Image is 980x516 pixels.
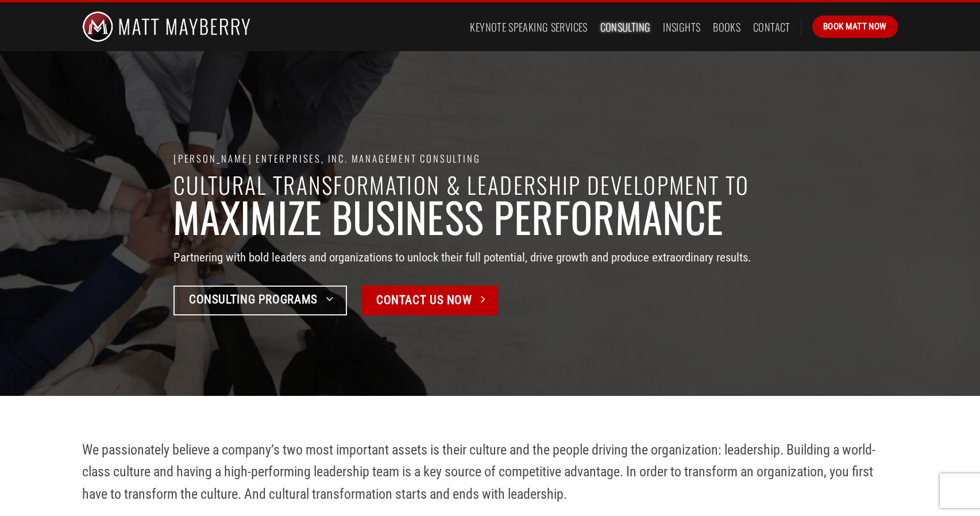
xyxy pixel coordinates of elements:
[753,17,790,37] a: Contact
[470,17,587,37] a: Keynote Speaking Services
[812,16,898,37] a: Book Matt Now
[173,168,749,201] span: Cultural Transformation & leadership development to
[600,17,651,37] a: Consulting
[173,187,724,246] strong: maximize business performance
[361,286,498,315] a: Contact Us now
[376,291,472,310] span: Contact Us now
[823,20,887,33] span: Book Matt Now
[173,248,823,267] p: Partnering with bold leaders and organizations to unlock their full potential, drive growth and p...
[82,2,250,51] img: Matt Mayberry
[713,17,740,37] a: Books
[663,17,700,37] a: Insights
[82,439,898,505] p: We passionately believe a company’s two most important assets is their culture and the people dri...
[189,290,318,309] span: Consulting Programs
[173,151,480,165] span: [PERSON_NAME] Enterprises, Inc. Management Consulting
[173,286,347,315] a: Consulting Programs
